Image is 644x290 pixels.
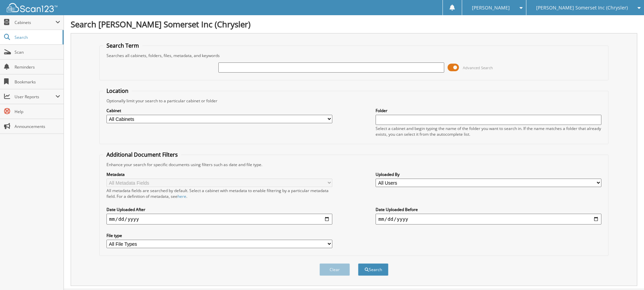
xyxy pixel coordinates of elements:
[7,3,57,12] img: scan123-logo-white.svg
[103,42,142,49] legend: Search Term
[15,124,60,129] span: Announcements
[15,109,60,114] span: Help
[103,98,605,104] div: Optionally limit your search to a particular cabinet or folder
[71,19,637,30] h1: Search [PERSON_NAME] Somerset Inc (Chrysler)
[15,20,55,25] span: Cabinets
[376,126,601,137] div: Select a cabinet and begin typing the name of the folder you want to search in. If the name match...
[103,151,181,158] legend: Additional Document Filters
[376,207,601,212] label: Date Uploaded Before
[106,172,332,177] label: Metadata
[463,65,493,70] span: Advanced Search
[106,207,332,212] label: Date Uploaded After
[358,263,388,276] button: Search
[15,79,60,85] span: Bookmarks
[106,108,332,113] label: Cabinet
[106,214,332,225] input: start
[472,6,510,10] span: [PERSON_NAME]
[319,263,350,276] button: Clear
[536,6,628,10] span: [PERSON_NAME] Somerset Inc (Chrysler)
[376,172,601,177] label: Uploaded By
[376,108,601,113] label: Folder
[103,162,605,167] div: Enhance your search for specific documents using filters such as date and file type.
[15,49,60,55] span: Scan
[177,193,186,199] a: here
[15,94,55,100] span: User Reports
[15,64,60,70] span: Reminders
[106,233,332,238] label: File type
[15,34,59,40] span: Search
[376,214,601,225] input: end
[103,87,132,95] legend: Location
[106,188,332,199] div: All metadata fields are searched by default. Select a cabinet with metadata to enable filtering b...
[103,53,605,58] div: Searches all cabinets, folders, files, metadata, and keywords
